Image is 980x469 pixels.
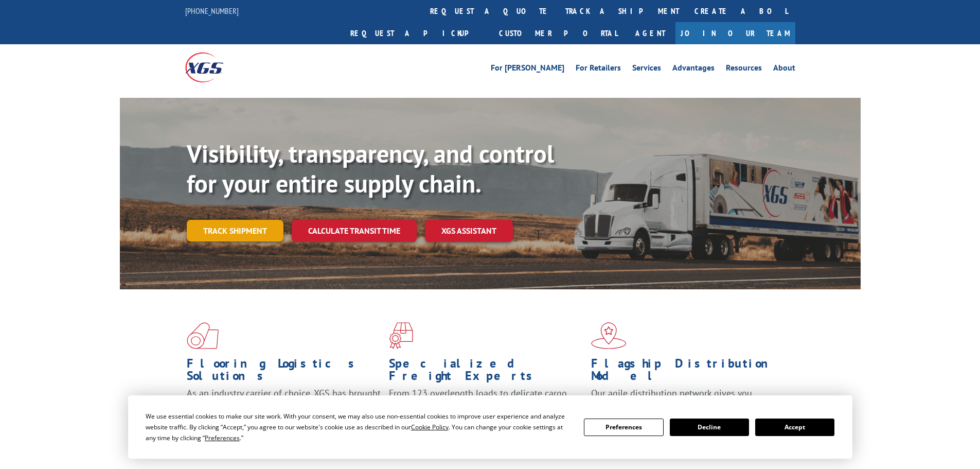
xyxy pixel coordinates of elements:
[773,64,795,75] a: About
[187,387,381,424] span: As an industry carrier of choice, XGS has brought innovation and dedication to flooring logistics...
[205,433,240,442] span: Preferences
[672,64,715,75] a: Advantages
[670,419,749,436] button: Decline
[491,22,625,44] a: Customer Portal
[591,322,627,349] img: xgs-icon-flagship-distribution-model-red
[146,411,572,443] div: We use essential cookies to make our site work. With your consent, we may also use non-essential ...
[584,419,663,436] button: Preferences
[576,64,621,75] a: For Retailers
[187,220,283,241] a: Track shipment
[187,137,554,199] b: Visibility, transparency, and control for your entire supply chain.
[411,423,449,431] span: Cookie Policy
[425,220,513,242] a: XGS ASSISTANT
[675,22,795,44] a: Join Our Team
[625,22,675,44] a: Agent
[185,6,239,16] a: [PHONE_NUMBER]
[632,64,661,75] a: Services
[755,419,834,436] button: Accept
[591,387,780,411] span: Our agile distribution network gives you nationwide inventory management on demand.
[591,357,786,387] h1: Flagship Distribution Model
[187,322,219,349] img: xgs-icon-total-supply-chain-intelligence-red
[491,64,564,75] a: For [PERSON_NAME]
[389,357,583,387] h1: Specialized Freight Experts
[128,395,852,459] div: Cookie Consent Prompt
[187,357,381,387] h1: Flooring Logistics Solutions
[292,220,417,242] a: Calculate transit time
[389,322,413,349] img: xgs-icon-focused-on-flooring-red
[389,387,583,433] p: From 123 overlength loads to delicate cargo, our experienced staff knows the best way to move you...
[726,64,762,75] a: Resources
[343,22,491,44] a: Request a pickup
